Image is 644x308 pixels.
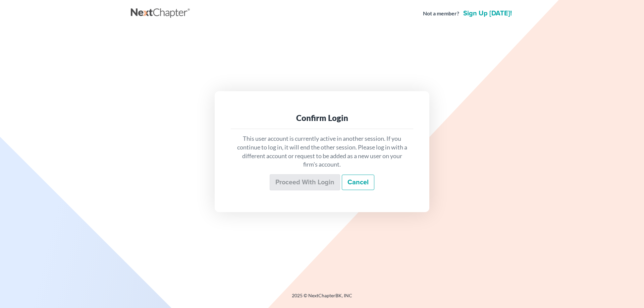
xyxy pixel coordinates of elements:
input: Proceed with login [270,174,340,190]
a: Cancel [342,175,374,190]
p: This user account is currently active in another session. If you continue to log in, it will end ... [236,134,408,169]
div: 2025 © NextChapterBK, INC [131,292,513,304]
a: Sign up [DATE]! [462,10,513,17]
div: Confirm Login [236,113,408,123]
strong: Not a member? [423,10,459,17]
